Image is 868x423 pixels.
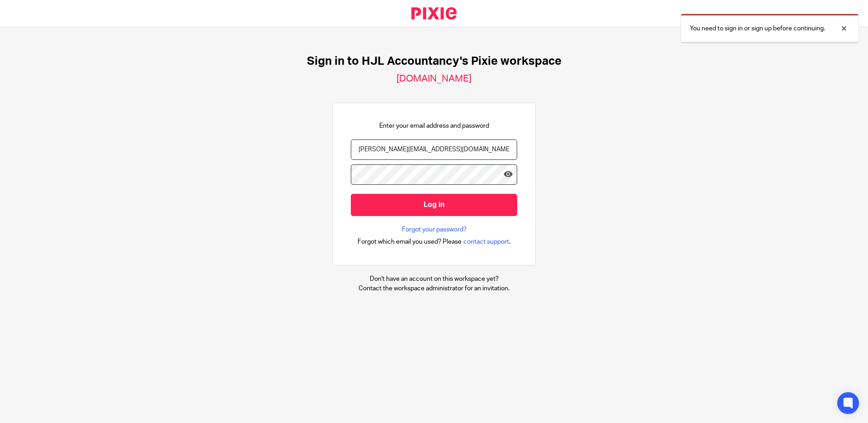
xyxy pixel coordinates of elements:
input: name@example.com [351,139,517,160]
div: . [358,236,511,247]
h1: Sign in to HJL Accountancy's Pixie workspace [307,54,561,68]
p: You need to sign in or sign up before continuing. [690,24,825,33]
a: Forgot your password? [402,225,467,234]
span: Forgot which email you used? Please [358,237,462,246]
span: contact support [463,237,509,246]
input: Log in [351,194,517,216]
p: Enter your email address and password [379,121,489,130]
p: Don't have an account on this workspace yet? [359,274,509,284]
p: Contact the workspace administrator for an invitation. [359,284,509,293]
h2: [DOMAIN_NAME] [396,73,472,85]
